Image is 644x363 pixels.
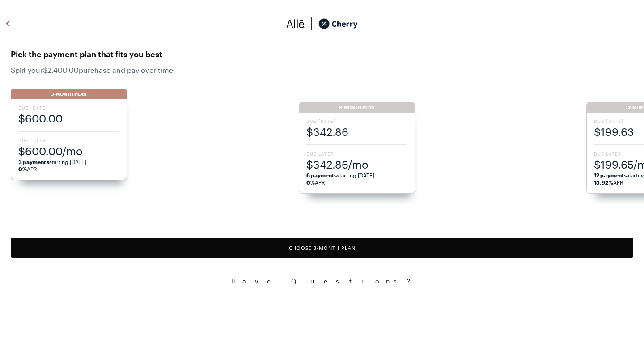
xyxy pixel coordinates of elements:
img: cherry_black_logo-DrOE_MJI.svg [318,17,358,30]
div: 3-Month Plan [11,89,127,99]
strong: 12 payments [594,172,627,178]
span: Due Later [18,137,119,144]
span: APR [18,166,37,172]
button: Choose 3-Month Plan [11,238,633,258]
span: Pick the payment plan that fits you best [11,47,633,61]
span: $600.00 [18,111,119,126]
span: $342.86/mo [306,157,407,172]
span: $342.86 [306,124,407,139]
strong: 15.92% [594,179,613,186]
span: APR [594,179,623,186]
img: svg%3e [3,17,13,30]
span: Due [DATE] [18,105,119,111]
span: Due Later [306,151,407,157]
strong: 0% [18,166,27,172]
div: 6-Month Plan [299,102,415,113]
span: APR [306,179,325,186]
span: $600.00/mo [18,144,119,158]
span: Due [DATE] [306,118,407,124]
strong: 0% [306,179,315,186]
span: starting [DATE] [18,159,87,165]
strong: 6 payments [306,172,337,178]
strong: 3 payments [18,159,49,165]
img: svg%3e [286,17,305,30]
span: starting [DATE] [306,172,375,178]
span: Split your $2,400.00 purchase and pay over time [11,66,633,74]
img: svg%3e [305,17,318,30]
